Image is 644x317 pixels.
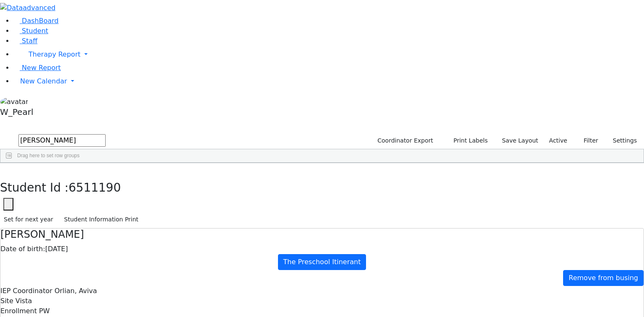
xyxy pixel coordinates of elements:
[13,73,644,90] a: New Calendar
[20,77,67,85] span: New Calendar
[13,64,61,72] a: New Report
[22,64,61,72] span: New Report
[569,274,638,282] span: Remove from busing
[39,307,49,315] span: PW
[563,270,644,286] a: Remove from busing
[13,17,59,25] a: DashBoard
[498,134,542,147] button: Save Layout
[0,244,45,254] label: Date of birth:
[22,37,37,45] span: Staff
[0,296,13,306] label: Site
[29,50,80,58] span: Therapy Report
[13,27,48,35] a: Student
[0,306,37,316] label: Enrollment
[0,286,52,296] label: IEP Coordinator
[444,134,491,147] button: Print Labels
[602,134,641,147] button: Settings
[60,213,142,226] button: Student Information Print
[573,134,602,147] button: Filter
[17,153,80,158] span: Drag here to set row groups
[0,244,644,254] div: [DATE]
[13,46,644,63] a: Therapy Report
[69,181,121,195] span: 6511190
[55,287,97,295] span: Orlian, Aviva
[0,229,644,241] h4: [PERSON_NAME]
[22,17,59,25] span: DashBoard
[372,134,437,147] button: Coordinator Export
[16,297,32,305] span: Vista
[545,134,571,147] label: Active
[18,134,106,147] input: Search
[22,27,48,35] span: Student
[13,37,37,45] a: Staff
[278,254,366,270] a: The Preschool Itinerant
